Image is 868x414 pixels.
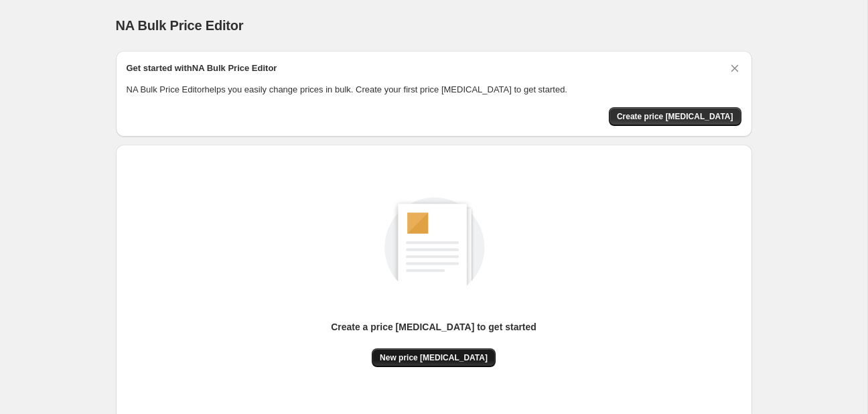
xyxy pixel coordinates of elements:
[116,18,244,33] span: NA Bulk Price Editor
[127,62,277,75] h2: Get started with NA Bulk Price Editor
[372,348,496,367] button: New price [MEDICAL_DATA]
[728,62,741,75] button: Dismiss card
[331,320,536,334] p: Create a price [MEDICAL_DATA] to get started
[609,107,741,126] button: Create price change job
[617,111,733,122] span: Create price [MEDICAL_DATA]
[127,83,741,96] p: NA Bulk Price Editor helps you easily change prices in bulk. Create your first price [MEDICAL_DAT...
[380,352,488,363] span: New price [MEDICAL_DATA]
